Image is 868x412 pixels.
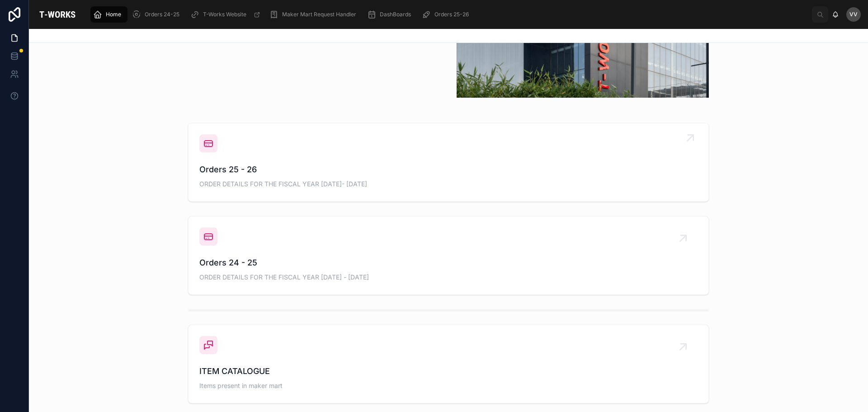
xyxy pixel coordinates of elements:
span: Orders 25 - 26 [199,163,698,176]
span: ORDER DETAILS FOR THE FISCAL YEAR [DATE] - [DATE] [199,273,698,282]
span: Maker Mart Request Handler [282,11,356,18]
img: App logo [36,7,79,22]
span: Items present in maker mart [199,381,698,390]
a: DashBoards [364,6,417,23]
a: Home [90,6,127,23]
a: Orders 24 - 25ORDER DETAILS FOR THE FISCAL YEAR [DATE] - [DATE] [189,217,708,294]
span: VV [849,11,858,18]
span: DashBoards [380,11,411,18]
a: Orders 25 - 26ORDER DETAILS FOR THE FISCAL YEAR [DATE]- [DATE] [189,123,708,201]
span: T-Works Website [203,11,246,18]
a: ITEM CATALOGUEItems present in maker mart [189,325,708,403]
a: Maker Mart Request Handler [267,6,363,23]
span: ORDER DETAILS FOR THE FISCAL YEAR [DATE]- [DATE] [199,180,698,189]
a: T-Works Website [188,6,265,23]
span: Orders 24 - 25 [199,256,698,269]
span: ITEM CATALOGUE [199,365,698,378]
span: Orders 24-25 [145,11,179,18]
span: Home [106,11,121,18]
span: Orders 25-26 [434,11,469,18]
a: Orders 25-26 [419,6,475,23]
a: Orders 24-25 [129,6,186,23]
div: scrollable content [86,5,812,24]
